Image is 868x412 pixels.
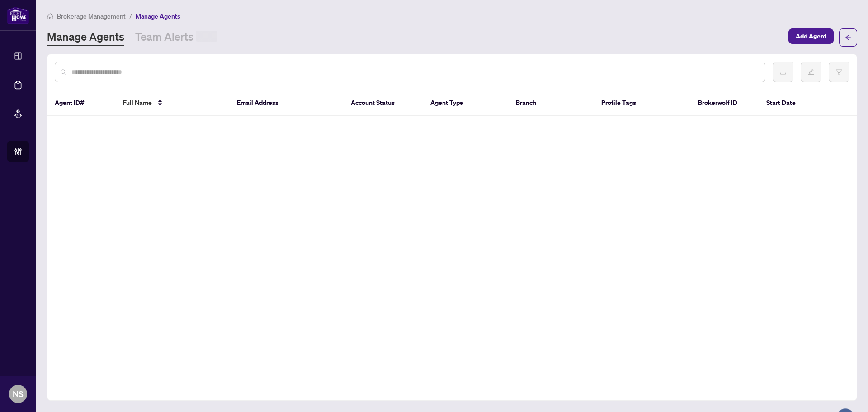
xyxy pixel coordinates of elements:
button: filter [829,62,849,82]
th: Profile Tags [594,90,691,116]
span: Brokerage Management [57,12,126,20]
span: Add Agent [796,29,826,43]
th: Start Date [759,90,827,116]
th: Email Address [230,90,344,116]
button: edit [801,62,821,82]
th: Agent ID# [47,90,116,116]
th: Branch [509,90,594,116]
span: home [47,13,53,19]
span: Manage Agents [136,12,180,20]
th: Account Status [344,90,423,116]
th: Agent Type [423,90,509,116]
li: / [129,11,132,21]
span: Full Name [123,98,152,108]
span: NS [13,388,24,400]
a: Team Alerts [135,29,217,46]
a: Manage Agents [47,29,124,46]
span: arrow-left [845,34,851,41]
img: logo [7,7,29,24]
button: Add Agent [788,28,834,44]
th: Brokerwolf ID [691,90,759,116]
button: Open asap [832,380,859,407]
button: download [773,62,793,82]
th: Full Name [116,90,230,116]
